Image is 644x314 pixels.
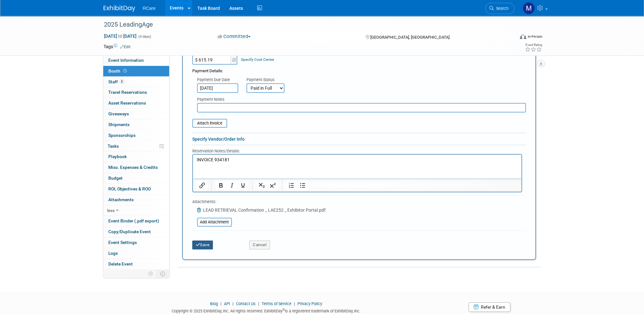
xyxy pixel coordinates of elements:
a: ROI, Objectives & ROO [103,184,169,194]
a: Booth [103,66,169,76]
a: Privacy Policy [297,301,322,306]
span: Travel Reservations [108,90,147,95]
a: Asset Reservations [103,98,169,108]
div: Attachments: [192,199,326,206]
td: Toggle Event Tabs [156,270,169,278]
a: less [103,205,169,216]
span: Attachments [108,197,134,202]
span: Staff [108,79,124,84]
span: [DATE] [DATE] [104,33,137,39]
a: Specify Vendor/Order Info [192,137,245,142]
a: Contact Us [236,301,256,306]
a: Blog [210,301,218,306]
img: Mike Andolina [523,2,535,14]
span: Logs [108,251,118,256]
span: Misc. Expenses & Credits [108,165,158,170]
div: Payment Details: [192,65,526,74]
span: Playbook [108,154,127,159]
span: Event Information [108,58,144,63]
a: Search [485,3,514,14]
a: Delete Event [103,259,169,269]
span: [GEOGRAPHIC_DATA], [GEOGRAPHIC_DATA] [370,35,450,40]
span: Tasks [108,144,119,149]
div: Payment Due Date [197,77,237,83]
a: Misc. Expenses & Credits [103,162,169,173]
button: Superscript [267,181,278,190]
span: | [231,301,235,306]
a: Refer & Earn [469,302,510,312]
a: Event Settings [103,237,169,248]
span: Sponsorships [108,133,136,138]
img: ExhibitDay [104,5,135,12]
span: 8 [119,79,124,84]
button: Bullet list [297,181,308,190]
sup: ® [283,308,285,311]
div: Event Rating [525,43,542,47]
td: Personalize Event Tab Strip [145,270,156,278]
button: Bold [215,181,226,190]
a: Staff8 [103,77,169,87]
a: Event Binder (.pdf export) [103,216,169,226]
div: Event Format [477,33,542,42]
span: less [107,208,115,213]
span: Budget [108,176,123,181]
a: Budget [103,173,169,183]
button: Italic [226,181,237,190]
a: API [224,301,230,306]
button: Save [192,240,213,249]
a: Travel Reservations [103,87,169,98]
span: Booth [108,68,128,74]
a: Event Information [103,55,169,66]
button: Numbered list [286,181,297,190]
span: Delete Event [108,261,133,266]
span: (4 days) [138,35,151,39]
span: RCare [143,6,156,11]
span: Asset Reservations [108,100,146,106]
span: Copy/Duplicate Event [108,229,151,234]
div: Payment Notes [197,97,526,103]
img: Format-Inperson.png [520,34,526,39]
span: ROI, Objectives & ROO [108,186,151,191]
td: Tags [104,43,131,50]
a: Terms of Service [262,301,291,306]
span: LEAD RETRIEVAL Confirmation _ LAE252 _ Exhibitor Portal.pdf [203,208,326,213]
div: Copyright © 2025 ExhibitDay, Inc. All rights reserved. ExhibitDay is a registered trademark of Ex... [104,307,429,314]
span: | [219,301,223,306]
a: Shipments [103,119,169,130]
button: Insert/edit link [197,181,207,190]
span: to [117,34,123,39]
span: | [292,301,296,306]
div: Reservation Notes/Details: [192,148,522,154]
a: Giveaways [103,109,169,119]
span: Search [494,6,508,11]
span: Booth not reserved yet [122,68,128,73]
a: Logs [103,248,169,259]
a: Playbook [103,151,169,162]
a: Copy/Duplicate Event [103,227,169,237]
a: Edit [120,45,131,49]
button: Subscript [256,181,267,190]
button: Committed [215,33,253,40]
button: Cancel [249,240,270,249]
span: Shipments [108,122,130,127]
a: Specify Cost Center [241,57,274,62]
span: Giveaways [108,111,129,116]
span: Event Binder (.pdf export) [108,218,159,223]
span: Event Settings [108,240,137,245]
span: | [257,301,261,306]
a: Sponsorships [103,130,169,141]
div: In-Person [527,34,542,39]
div: 2025 LeadingAge [102,19,505,30]
a: Tasks [103,141,169,151]
a: Attachments [103,195,169,205]
iframe: Rich Text Area [193,155,521,179]
div: Payment Status [246,77,289,83]
button: Underline [238,181,248,190]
